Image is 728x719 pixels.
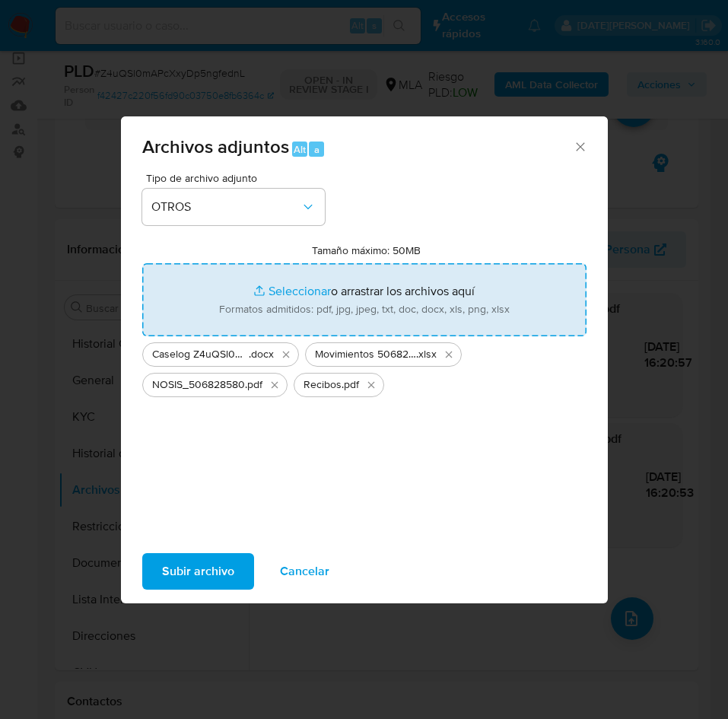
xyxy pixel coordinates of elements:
[280,555,329,588] span: Cancelar
[294,142,306,157] span: Alt
[249,347,274,362] span: .docx
[277,345,295,364] button: Eliminar Caselog Z4uQSl0mAPcXxyDp5ngfednL.docx
[146,173,329,183] span: Tipo de archivo adjunto
[245,377,262,393] span: .pdf
[152,377,245,393] span: NOSIS_506828580
[312,243,421,257] label: Tamaño máximo: 50MB
[142,553,254,590] button: Subir archivo
[362,376,380,394] button: Eliminar Recibos.pdf
[573,139,587,153] button: Cerrar
[416,347,437,362] span: .xlsx
[151,199,300,215] span: OTROS
[342,377,359,393] span: .pdf
[162,555,234,588] span: Subir archivo
[142,133,289,160] span: Archivos adjuntos
[304,377,342,393] span: Recibos
[142,336,587,397] ul: Archivos seleccionados
[152,347,249,362] span: Caselog Z4uQSl0mAPcXxyDp5ngfednL
[314,142,319,157] span: a
[142,189,325,225] button: OTROS
[440,345,458,364] button: Eliminar Movimientos 506828580.xlsx
[260,553,349,590] button: Cancelar
[265,376,284,394] button: Eliminar NOSIS_506828580.pdf
[315,347,416,362] span: Movimientos 506828580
